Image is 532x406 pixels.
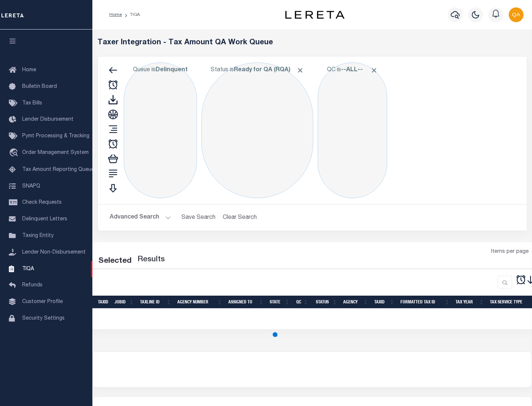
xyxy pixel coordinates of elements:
img: logo-dark.svg [285,11,344,19]
div: Click to Edit [124,62,197,198]
b: --ALL-- [341,67,363,73]
span: Tax Bills [22,101,42,106]
div: Click to Edit [201,62,313,198]
th: Agency Number [174,296,225,309]
span: Taxing Entity [22,233,54,238]
span: Refunds [22,283,42,288]
span: Check Requests [22,200,62,205]
button: Save Search [177,210,220,225]
span: Security Settings [22,316,65,321]
span: Click to Remove [370,66,378,74]
th: Assigned To [225,296,267,309]
span: Home [22,68,36,73]
th: JobID [112,296,137,309]
div: Click to Edit [318,62,387,198]
li: TIQA [122,11,140,18]
i: travel_explore [9,148,21,158]
button: Clear Search [220,210,260,225]
button: Advanced Search [110,210,171,225]
th: Formatted Tax ID [398,296,453,309]
a: Home [109,13,122,17]
div: Selected [98,255,132,267]
span: Order Management System [22,150,89,155]
th: Tax Year [453,296,487,309]
b: Delinquent [156,67,188,73]
span: Bulletin Board [22,84,57,89]
span: Customer Profile [22,299,63,304]
span: Items per page [491,248,529,256]
th: TaxLine ID [137,296,174,309]
span: Delinquent Letters [22,217,67,222]
span: Lender Disbursement [22,117,74,122]
span: Click to Remove [296,66,304,74]
th: TaxID [95,296,112,309]
th: Status [311,296,340,309]
span: Tax Amount Reporting Queue [22,167,94,172]
th: Agency [340,296,371,309]
label: Results [137,254,165,266]
th: TaxID [371,296,398,309]
span: TIQA [22,266,34,271]
h5: Taxer Integration - Tax Amount QA Work Queue [98,38,527,47]
span: Pymt Processing & Tracking [22,134,89,139]
th: State [267,296,293,309]
span: Lender Non-Disbursement [22,250,86,255]
b: Ready for QA (RQA) [234,67,304,73]
span: SNAPQ [22,183,40,189]
th: QC [293,296,311,309]
img: svg+xml;base64,PHN2ZyB4bWxucz0iaHR0cDovL3d3dy53My5vcmcvMjAwMC9zdmciIHBvaW50ZXItZXZlbnRzPSJub25lIi... [509,7,524,22]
